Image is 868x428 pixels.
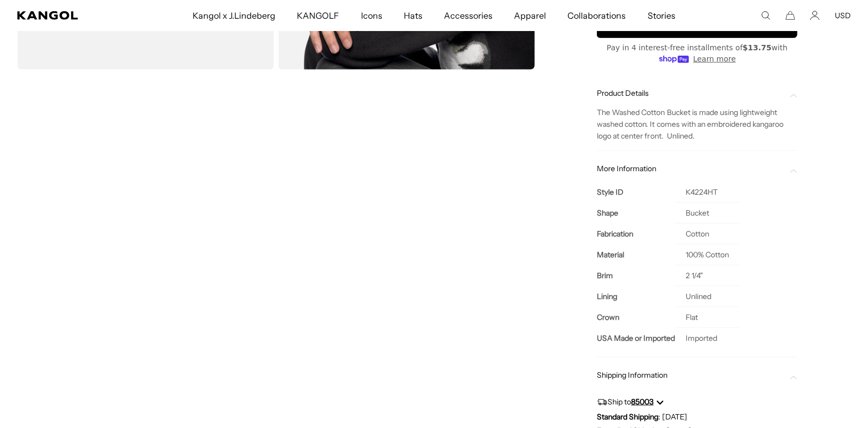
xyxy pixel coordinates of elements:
td: Flat [675,307,740,327]
th: Fabrication [597,223,675,244]
button: 85003 [631,398,664,406]
a: Kangol [17,11,127,20]
td: 100% Cotton [675,244,740,265]
div: : [DATE] [597,412,797,422]
a: Account [810,11,820,20]
button: USD [835,11,851,20]
span: Product Details [597,88,785,98]
th: Crown [597,307,675,327]
th: USA Made or Imported [597,327,675,348]
button: Cart [786,11,795,20]
span: More Information [597,164,785,173]
td: 2 1/4" [675,265,740,286]
th: Material [597,244,675,265]
span: Standard Shipping [597,412,658,422]
span: The Washed Cotton Bucket is made using lightweight washed cotton. It comes with an embroidered ka... [597,108,783,141]
td: K4224HT [675,182,740,203]
span: Shipping Information [597,370,785,380]
td: Unlined [675,286,740,307]
td: Cotton [675,223,740,244]
td: Imported [675,327,740,348]
th: Style ID [597,182,675,203]
summary: Search here [761,11,771,20]
th: Shape [597,202,675,223]
td: Bucket [675,202,740,223]
th: Brim [597,265,675,286]
th: Lining [597,286,675,307]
